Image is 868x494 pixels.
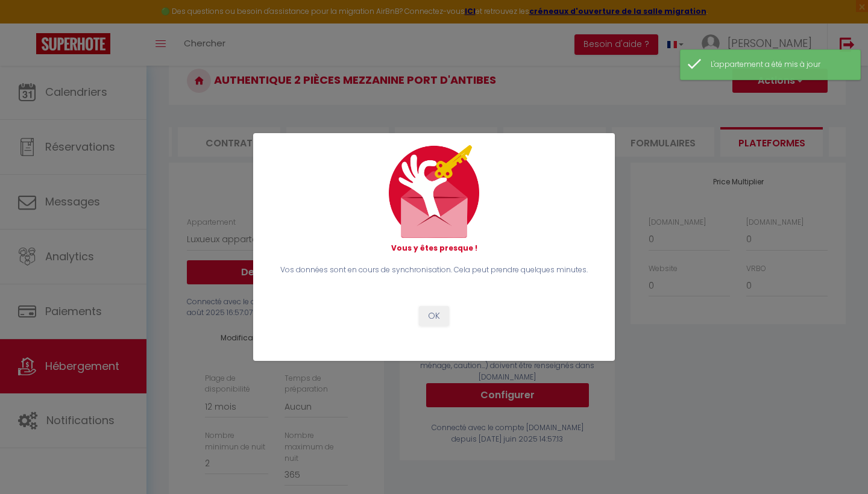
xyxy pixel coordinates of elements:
strong: Vous y êtes presque ! [391,243,477,253]
button: Ouvrir le widget de chat LiveChat [10,5,46,41]
button: OK [419,306,449,327]
div: L'appartement a été mis à jour [711,59,848,70]
img: mail [389,145,479,238]
p: Vos données sont en cours de synchronisation. Cela peut prendre quelques minutes. [277,264,591,276]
